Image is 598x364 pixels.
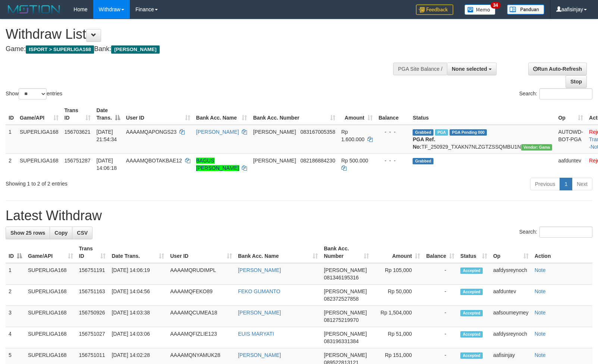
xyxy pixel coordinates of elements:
th: Action [532,242,592,263]
th: Status [410,104,555,125]
a: [PERSON_NAME] [238,352,281,358]
th: Status: activate to sort column ascending [457,242,490,263]
input: Search: [539,227,592,238]
td: [DATE] 14:03:06 [109,327,167,348]
span: Accepted [460,352,483,359]
td: - [423,263,457,285]
span: 156751287 [65,158,91,164]
span: Show 25 rows [10,230,45,236]
a: FEKO GUMANTO [238,288,280,294]
a: CSV [72,227,93,239]
td: aafdysreynoch [490,327,532,348]
img: MOTION_logo.png [6,4,62,15]
span: PGA Pending [450,129,487,136]
th: User ID: activate to sort column ascending [123,104,193,125]
span: CSV [77,230,88,236]
td: 2 [6,285,25,306]
span: Copy 083196331384 to clipboard [324,338,359,344]
td: SUPERLIGA168 [25,263,76,285]
td: SUPERLIGA168 [25,306,76,327]
td: Rp 105,000 [372,263,423,285]
td: aafduntev [555,153,586,175]
span: Accepted [460,331,483,338]
td: [DATE] 14:04:56 [109,285,167,306]
td: 156751163 [76,285,109,306]
a: [PERSON_NAME] [196,129,239,135]
label: Search: [519,88,592,99]
span: Copy 082372527858 to clipboard [324,296,359,302]
span: AAAAMQBOTAKBAE12 [126,158,182,164]
td: SUPERLIGA168 [17,153,62,175]
th: Bank Acc. Number: activate to sort column ascending [250,104,338,125]
td: 156751191 [76,263,109,285]
th: Date Trans.: activate to sort column ascending [109,242,167,263]
span: [PERSON_NAME] [111,45,159,54]
span: Copy [54,230,68,236]
span: None selected [452,66,487,72]
span: [PERSON_NAME] [324,288,367,294]
a: Note [535,267,546,273]
a: [PERSON_NAME] [238,310,281,316]
span: [DATE] 14:06:18 [97,158,117,171]
span: Copy 083167005358 to clipboard [300,129,335,135]
th: ID: activate to sort column descending [6,242,25,263]
button: None selected [447,63,497,75]
a: Note [535,352,546,358]
th: ID [6,104,17,125]
td: aafduntev [490,285,532,306]
label: Show entries [6,88,62,99]
span: Copy 081275219970 to clipboard [324,317,359,323]
th: Op: activate to sort column ascending [490,242,532,263]
th: Date Trans.: activate to sort column descending [94,104,123,125]
input: Search: [539,88,592,99]
a: Note [535,310,546,316]
td: 156751027 [76,327,109,348]
td: aafdysreynoch [490,263,532,285]
th: Trans ID: activate to sort column ascending [76,242,109,263]
span: [PERSON_NAME] [324,267,367,273]
td: 1 [6,263,25,285]
td: AAAAMQFEKO89 [167,285,235,306]
a: Show 25 rows [6,227,50,239]
select: Showentries [19,88,47,99]
span: [PERSON_NAME] [253,129,296,135]
span: Grabbed [413,158,433,164]
a: Note [535,331,546,337]
span: Copy 081346195316 to clipboard [324,275,359,281]
span: Rp 500.000 [341,158,368,164]
th: Trans ID: activate to sort column ascending [62,104,94,125]
td: TF_250929_TXAKN7NLZGTZSSQMBU1N [410,125,555,154]
img: Feedback.jpg [416,4,453,15]
td: AUTOWD-BOT-PGA [555,125,586,154]
td: [DATE] 14:03:38 [109,306,167,327]
th: Game/API: activate to sort column ascending [17,104,62,125]
a: BAGUS [PERSON_NAME] [196,158,239,171]
div: - - - [379,157,407,164]
td: AAAAMQRUDIMPL [167,263,235,285]
td: SUPERLIGA168 [17,125,62,154]
b: PGA Ref. No: [413,136,435,150]
div: Showing 1 to 2 of 2 entries [6,177,244,187]
td: 156750926 [76,306,109,327]
div: - - - [379,128,407,136]
th: Bank Acc. Name: activate to sort column ascending [193,104,250,125]
th: Balance [376,104,410,125]
span: Accepted [460,310,483,316]
span: 34 [491,2,501,9]
th: Bank Acc. Number: activate to sort column ascending [321,242,372,263]
span: [PERSON_NAME] [324,310,367,316]
a: Previous [530,178,560,190]
label: Search: [519,227,592,238]
th: User ID: activate to sort column ascending [167,242,235,263]
span: Accepted [460,289,483,295]
th: Game/API: activate to sort column ascending [25,242,76,263]
td: 4 [6,327,25,348]
td: Rp 1,504,000 [372,306,423,327]
a: Stop [566,75,587,88]
th: Op: activate to sort column ascending [555,104,586,125]
a: EUIS MARYATI [238,331,274,337]
span: [PERSON_NAME] [324,331,367,337]
td: 3 [6,306,25,327]
a: Run Auto-Refresh [528,63,587,75]
th: Amount: activate to sort column ascending [372,242,423,263]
